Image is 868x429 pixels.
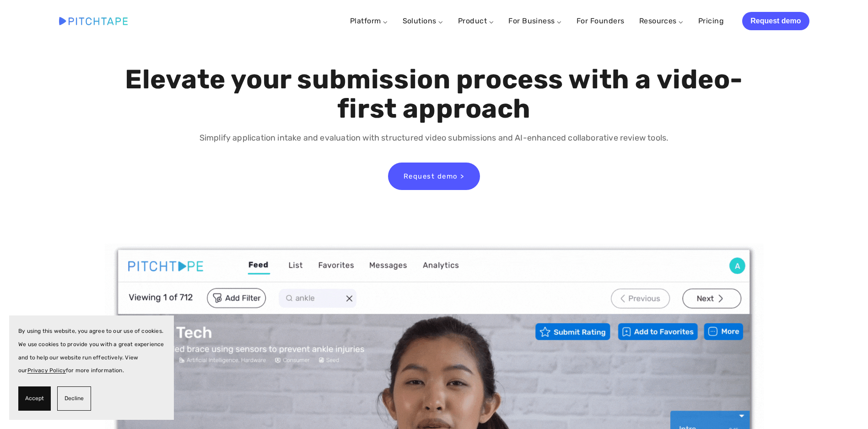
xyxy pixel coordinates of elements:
section: Cookie banner [9,315,174,420]
a: Privacy Policy [27,367,66,374]
a: Platform ⌵ [350,16,388,25]
span: Accept [25,392,44,405]
a: Solutions ⌵ [403,16,443,25]
a: Request demo > [388,163,480,190]
a: Product ⌵ [458,16,494,25]
h1: Elevate your submission process with a video-first approach [123,65,745,124]
p: By using this website, you agree to our use of cookies. We use cookies to provide you with a grea... [18,325,165,377]
img: Pitchtape | Video Submission Management Software [59,17,128,25]
a: For Business ⌵ [508,16,562,25]
a: Pricing [698,13,724,29]
span: Decline [65,392,84,405]
a: Request demo [742,12,809,30]
a: Resources ⌵ [639,16,684,25]
button: Accept [18,386,51,411]
button: Decline [57,386,91,411]
a: For Founders [577,13,625,29]
p: Simplify application intake and evaluation with structured video submissions and AI-enhanced coll... [123,131,745,145]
